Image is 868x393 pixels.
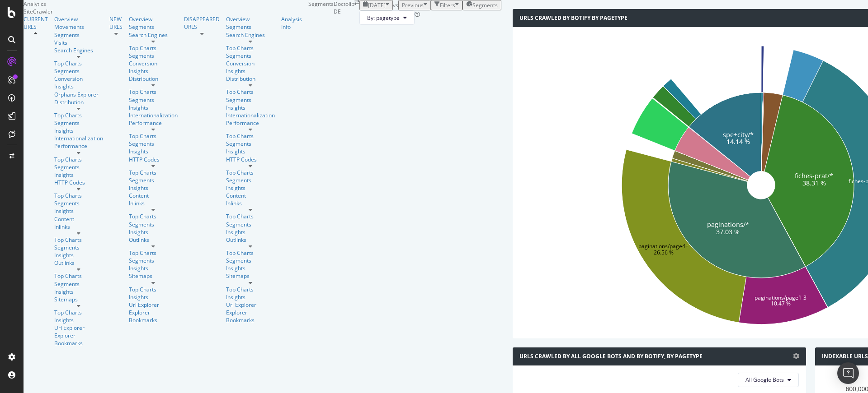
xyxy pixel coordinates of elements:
[129,169,178,176] div: Top Charts
[54,23,103,31] a: Movements
[226,249,275,257] div: Top Charts
[226,213,275,220] a: Top Charts
[226,75,275,83] a: Distribution
[226,148,275,155] a: Insights
[519,352,703,361] h4: URLs Crawled by All Google Bots and by Botify, by pagetype
[24,8,308,15] div: SiteCrawler
[54,156,103,163] a: Top Charts
[129,264,178,272] a: Insights
[129,156,178,163] div: HTTP Codes
[54,215,103,223] a: Content
[54,119,103,127] a: Segments
[54,127,103,134] a: Insights
[54,98,103,106] div: Distribution
[54,296,103,303] a: Sitemaps
[226,119,275,127] a: Performance
[129,228,178,236] div: Insights
[54,134,103,142] a: Internationalization
[129,221,178,228] a: Segments
[226,286,275,293] a: Top Charts
[129,52,178,60] div: Segments
[226,44,275,52] a: Top Charts
[802,179,826,187] text: 38.31 %
[226,184,275,192] a: Insights
[54,142,103,150] div: Performance
[54,111,103,119] a: Top Charts
[226,264,275,272] div: Insights
[226,96,275,104] a: Segments
[54,280,103,288] a: Segments
[226,60,275,67] div: Conversion
[129,148,178,155] div: Insights
[129,309,178,324] div: Explorer Bookmarks
[54,324,103,332] a: Url Explorer
[393,1,398,9] span: vs
[129,96,178,104] div: Segments
[24,15,48,31] a: CURRENT URLS
[129,15,178,23] a: Overview
[129,132,178,140] div: Top Charts
[129,272,178,280] a: Sitemaps
[54,91,103,98] a: Orphans Explorer
[129,249,178,257] a: Top Charts
[54,179,103,186] a: HTTP Codes
[745,376,784,384] span: All Google Bots
[755,294,807,301] text: paginations/page1-3
[226,176,275,184] a: Segments
[54,83,103,90] div: Insights
[129,286,178,293] a: Top Charts
[129,257,178,264] div: Segments
[226,67,275,75] div: Insights
[54,259,103,267] a: Outlinks
[717,228,740,236] text: 37.03 %
[707,221,749,229] text: paginations/*
[226,272,275,280] a: Sitemaps
[226,31,275,39] a: Search Engines
[129,119,178,127] div: Performance
[54,272,103,280] a: Top Charts
[639,243,689,250] text: paginations/page4+
[54,223,103,231] div: Inlinks
[129,236,178,244] a: Outlinks
[226,236,275,244] div: Outlinks
[368,1,386,9] span: 2025 Sep. 19th
[129,44,178,52] a: Top Charts
[129,140,178,148] a: Segments
[226,228,275,236] a: Insights
[54,332,103,347] a: Explorer Bookmarks
[54,15,103,23] div: Overview
[226,140,275,148] a: Segments
[129,88,178,96] div: Top Charts
[129,67,178,75] a: Insights
[54,251,103,259] a: Insights
[129,75,178,83] a: Distribution
[226,301,275,309] a: Url Explorer
[129,192,178,199] div: Content
[129,184,178,192] a: Insights
[226,293,275,301] a: Insights
[226,104,275,111] div: Insights
[54,39,67,46] div: Visits
[129,31,178,39] a: Search Engines
[519,14,627,23] h4: URLs Crawled By Botify By pagetype
[54,316,103,324] a: Insights
[226,199,275,207] a: Inlinks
